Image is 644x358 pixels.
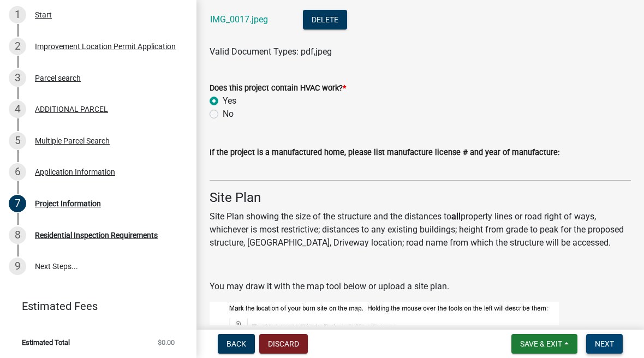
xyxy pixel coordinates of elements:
div: Parcel search [35,74,81,82]
div: 3 [9,69,26,87]
span: Next [595,339,614,348]
div: 7 [9,195,26,212]
span: Back [226,339,246,348]
div: 5 [9,132,26,150]
a: Estimated Fees [9,295,179,317]
strong: all [451,211,461,222]
div: 2 [9,38,26,55]
p: Site Plan showing the size of the structure and the distances to property lines or road right of ... [210,210,631,249]
label: Yes [223,94,236,108]
button: Next [586,334,623,354]
div: 8 [9,226,26,244]
p: You may draw it with the map tool below or upload a site plan. [210,280,631,293]
div: 6 [9,163,26,181]
button: Discard [259,334,308,354]
div: 9 [9,258,26,275]
div: ADDITIONAL PARCEL [35,105,108,113]
button: Back [218,334,255,354]
label: If the project is a manufactured home, please list manufacture license # and year of manufacture: [210,149,559,157]
span: Estimated Total [22,339,70,346]
div: 1 [9,6,26,23]
label: Does this project contain HVAC work? [210,85,346,92]
button: Delete [303,10,347,29]
a: IMG_0017.jpeg [210,14,268,25]
div: Project Information [35,200,101,207]
label: No [223,108,234,121]
div: Start [35,11,52,19]
span: $0.00 [158,339,175,346]
span: Valid Document Types: pdf,jpeg [210,46,332,57]
div: Improvement Location Permit Application [35,43,176,50]
button: Save & Exit [511,334,577,354]
div: Multiple Parcel Search [35,137,110,145]
div: 4 [9,100,26,118]
wm-modal-confirm: Delete Document [303,15,347,26]
div: Application Information [35,168,115,176]
h4: Site Plan [210,190,631,206]
div: Residential Inspection Requirements [35,231,158,239]
span: Save & Exit [520,339,562,348]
